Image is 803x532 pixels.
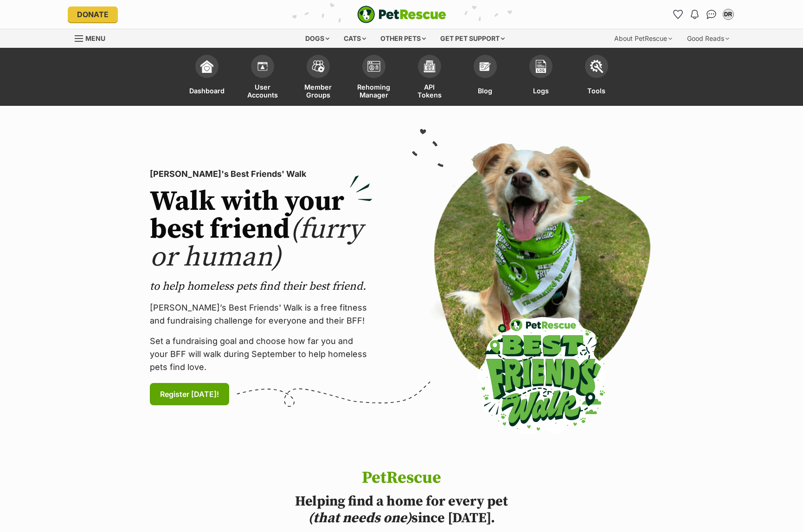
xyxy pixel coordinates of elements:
span: Menu [85,34,105,42]
img: logs-icon-5bf4c29380941ae54b88474b1138927238aebebbc450bc62c8517511492d5a22.svg [534,60,547,73]
h2: Walk with your best friend [150,188,373,272]
p: to help homeless pets find their best friend. [150,279,373,294]
a: Conversations [704,7,719,22]
div: Cats [337,29,373,48]
div: DR [724,10,733,19]
a: Member Groups [290,50,346,106]
a: API Tokens [402,50,457,106]
a: Favourites [671,7,686,22]
h2: Helping find a home for every pet since [DATE]. [259,493,545,526]
span: Register [DATE]! [160,389,219,400]
img: api-icon-849e3a9e6f871e3acf1f60245d25b4cd0aad652aa5f5372336901a6a67317bd8.svg [423,60,436,73]
span: Dashboard [189,83,225,99]
p: Set a fundraising goal and choose how far you and your BFF will walk during September to help hom... [150,335,373,374]
p: [PERSON_NAME]'s Best Friends' Walk [150,168,373,181]
img: chat-41dd97257d64d25036548639549fe6c8038ab92f7586957e7f3b1b290dea8141.svg [707,10,716,19]
div: Good Reads [681,29,736,48]
a: User Accounts [235,50,290,106]
div: Other pets [374,29,432,48]
button: My account [721,7,736,22]
span: Member Groups [302,83,334,99]
a: PetRescue [357,6,446,23]
img: group-profile-icon-3fa3cf56718a62981997c0bc7e787c4b2cf8bcc04b72c1350f741eb67cf2f40e.svg [367,61,380,72]
img: tools-icon-677f8b7d46040df57c17cb185196fc8e01b2b03676c49af7ba82c462532e62ee.svg [590,60,603,73]
a: Register [DATE]! [150,383,229,405]
div: About PetRescue [608,29,679,48]
img: dashboard-icon-eb2f2d2d3e046f16d808141f083e7271f6b2e854fb5c12c21221c1fb7104beca.svg [200,60,213,73]
span: User Accounts [246,83,279,99]
button: Notifications [687,7,702,22]
a: Dashboard [179,50,235,106]
span: Blog [478,83,492,99]
h1: PetRescue [259,469,545,487]
i: (that needs one) [308,509,411,527]
img: blogs-icon-e71fceff818bbaa76155c998696f2ea9b8fc06abc828b24f45ee82a475c2fd99.svg [479,60,492,73]
span: Rehoming Manager [357,83,390,99]
span: Logs [533,83,549,99]
a: Logs [513,50,569,106]
a: Tools [569,50,624,106]
img: members-icon-d6bcda0bfb97e5ba05b48644448dc2971f67d37433e5abca221da40c41542bd5.svg [256,60,269,73]
ul: Account quick links [671,7,736,22]
div: Get pet support [434,29,511,48]
a: Rehoming Manager [346,50,402,106]
span: Tools [587,83,605,99]
p: [PERSON_NAME]’s Best Friends' Walk is a free fitness and fundraising challenge for everyone and t... [150,301,373,327]
div: Dogs [299,29,336,48]
img: notifications-46538b983faf8c2785f20acdc204bb7945ddae34d4c08c2a6579f10ce5e182be.svg [691,10,698,19]
a: Blog [457,50,513,106]
span: API Tokens [413,83,446,99]
a: Donate [68,6,118,22]
a: Menu [75,29,112,46]
span: (furry or human) [150,212,363,275]
img: team-members-icon-5396bd8760b3fe7c0b43da4ab00e1e3bb1a5d9ba89233759b79545d2d3fc5d0d.svg [312,60,325,72]
img: logo-e224e6f780fb5917bec1dbf3a21bbac754714ae5b6737aabdf751b685950b380.svg [357,6,446,23]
